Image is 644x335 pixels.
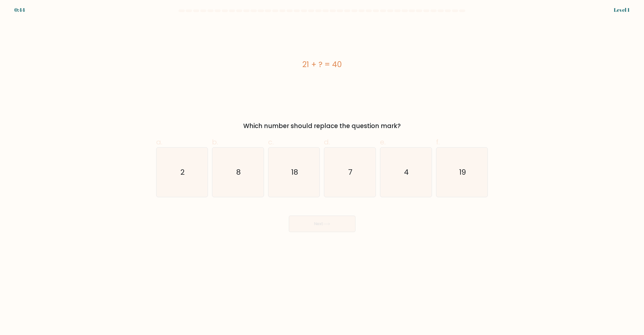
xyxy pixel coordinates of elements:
[212,137,218,147] span: b.
[614,6,630,14] div: Level 1
[156,59,488,70] div: 21 + ? = 40
[404,167,409,177] text: 4
[436,137,440,147] span: f.
[159,121,485,131] div: Which number should replace the question mark?
[180,167,185,177] text: 2
[291,167,298,177] text: 18
[14,6,25,14] div: 0:44
[380,137,386,147] span: e.
[289,216,355,232] button: Next
[268,137,274,147] span: c.
[236,167,241,177] text: 8
[156,137,162,147] span: a.
[459,167,466,177] text: 19
[324,137,330,147] span: d.
[349,167,353,177] text: 7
